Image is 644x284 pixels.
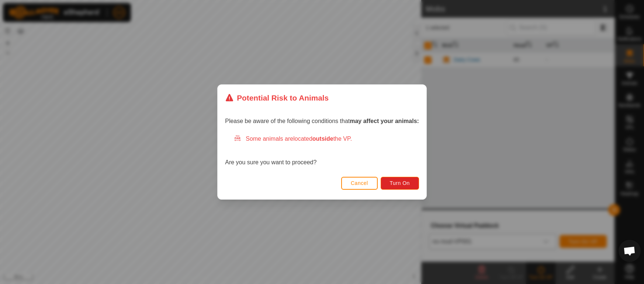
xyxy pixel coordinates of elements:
strong: outside [312,136,333,142]
strong: may affect your animals: [350,118,419,124]
span: Turn On [390,180,410,186]
button: Cancel [341,177,378,190]
button: Turn On [381,177,419,190]
span: located the VP. [293,136,352,142]
span: Please be aware of the following conditions that [225,118,419,124]
span: Cancel [351,180,368,186]
div: Some animals are [234,134,419,143]
div: Open chat [619,240,641,262]
div: Are you sure you want to proceed? [225,134,419,167]
div: Potential Risk to Animals [225,92,329,104]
